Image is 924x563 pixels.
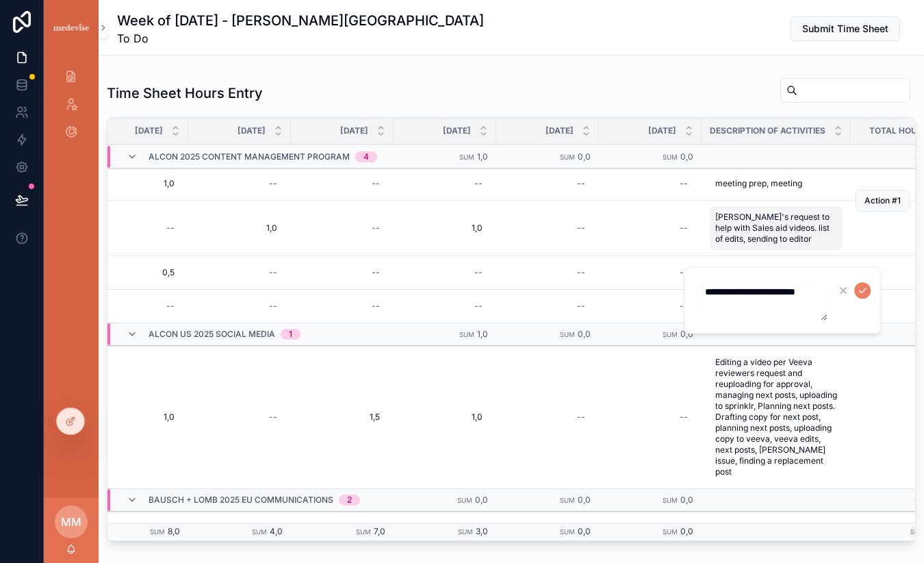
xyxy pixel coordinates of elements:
[577,223,585,234] div: --
[166,301,175,312] div: --
[347,495,352,505] div: 2
[407,223,483,234] span: 1,0
[577,412,585,423] div: --
[577,178,585,189] div: --
[99,267,175,278] span: 0,5
[680,495,693,505] span: 0,0
[149,329,275,340] span: Alcon US 2025 Social Media
[680,526,693,536] span: 0,0
[372,223,380,234] div: --
[578,329,591,339] span: 0,0
[648,125,676,136] span: [DATE]
[269,301,277,312] div: --
[459,153,474,161] small: Sum
[363,151,369,162] div: 4
[680,178,688,189] div: --
[270,526,283,536] span: 4,0
[340,125,368,136] span: [DATE]
[289,329,292,340] div: 1
[374,526,385,536] span: 7,0
[372,178,380,189] div: --
[476,526,488,536] span: 3,0
[680,329,693,339] span: 0,0
[680,223,688,234] div: --
[166,223,175,234] div: --
[663,497,678,504] small: Sum
[238,125,266,136] span: [DATE]
[546,125,574,136] span: [DATE]
[715,178,802,189] span: meeting prep, meeting
[680,412,688,423] div: --
[680,301,688,312] div: --
[864,195,901,206] span: Action #1
[269,178,277,189] div: --
[710,125,825,136] span: Description of Activities
[560,331,575,338] small: Sum
[474,267,483,278] div: --
[560,528,575,536] small: Sum
[663,528,678,536] small: Sum
[663,153,678,161] small: Sum
[149,151,350,162] span: Alcon 2025 Content Management Program
[802,22,888,36] span: Submit Time Sheet
[99,178,175,189] span: 1,0
[663,331,678,338] small: Sum
[577,267,585,278] div: --
[135,125,163,136] span: [DATE]
[856,190,910,212] button: Action #1
[52,22,90,34] img: App logo
[168,526,180,536] span: 8,0
[560,497,575,504] small: Sum
[44,55,99,162] div: scrollable content
[107,84,263,103] h1: Time Sheet Hours Entry
[791,16,900,41] button: Submit Time Sheet
[372,267,380,278] div: --
[578,495,591,505] span: 0,0
[680,267,688,278] div: --
[269,412,277,423] div: --
[117,30,484,47] span: To Do
[578,526,591,536] span: 0,0
[99,412,175,423] span: 1,0
[474,178,483,189] div: --
[477,329,488,339] span: 1,0
[475,495,488,505] span: 0,0
[578,151,591,162] span: 0,0
[356,528,371,536] small: Sum
[577,301,585,312] div: --
[443,125,471,136] span: [DATE]
[372,301,380,312] div: --
[252,528,267,536] small: Sum
[407,412,483,423] span: 1,0
[680,151,693,162] span: 0,0
[715,357,837,477] span: Editing a video per Veeva reviewers request and reuploading for approval, managing next posts, up...
[459,331,474,338] small: Sum
[149,495,333,505] span: Bausch + Lomb 2025 EU Communications
[117,11,484,30] h1: Week of [DATE] - [PERSON_NAME][GEOGRAPHIC_DATA]
[269,267,277,278] div: --
[474,301,483,312] div: --
[458,528,473,536] small: Sum
[150,528,165,536] small: Sum
[202,223,277,234] span: 1,0
[457,497,472,504] small: Sum
[560,153,575,161] small: Sum
[61,514,81,530] span: MM
[305,412,380,423] span: 1,5
[715,212,837,245] span: [PERSON_NAME]'s request to help with Sales aid videos. list of edits, sending to editor
[477,151,488,162] span: 1,0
